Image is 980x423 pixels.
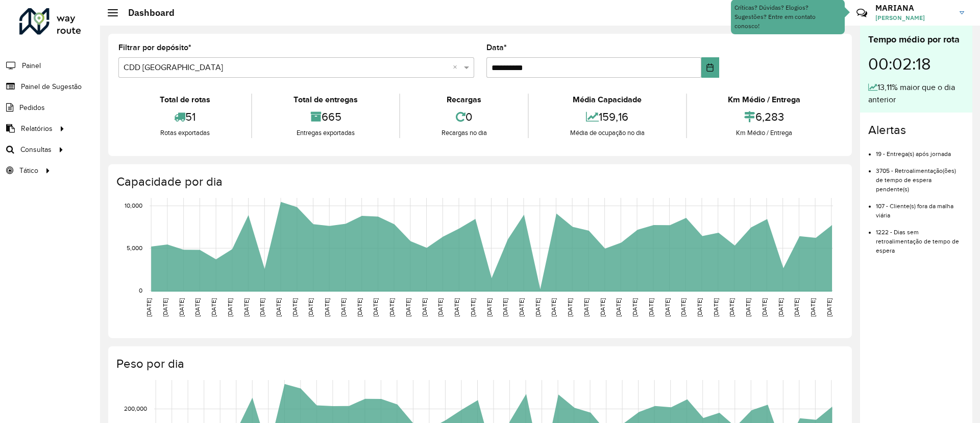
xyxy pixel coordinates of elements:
text: [DATE] [194,298,201,317]
div: Recargas no dia [403,128,525,138]
text: [DATE] [340,298,347,317]
a: Contato Rápido [851,2,873,24]
h4: Peso por dia [116,357,842,371]
text: [DATE] [210,298,217,317]
div: Entregas exportadas [255,128,396,138]
text: [DATE] [162,298,168,317]
div: Tempo médio por rota [868,33,964,47]
div: Rotas exportadas [121,128,249,138]
text: 5,000 [127,244,142,251]
text: [DATE] [777,298,784,317]
text: [DATE] [470,298,476,317]
div: Total de rotas [121,94,249,106]
h4: Capacidade por dia [116,174,842,189]
text: [DATE] [826,298,832,317]
text: [DATE] [534,298,541,317]
text: [DATE] [518,298,525,317]
text: [DATE] [421,298,428,317]
text: [DATE] [259,298,265,317]
text: [DATE] [307,298,314,317]
div: 665 [255,106,396,128]
label: Data [486,41,507,54]
div: 13,11% maior que o dia anterior [868,81,964,106]
h4: Alertas [868,123,964,138]
text: [DATE] [761,298,768,317]
text: [DATE] [713,298,719,317]
text: [DATE] [291,298,298,317]
text: [DATE] [615,298,622,317]
span: [PERSON_NAME] [875,13,952,23]
text: [DATE] [227,298,233,317]
div: 159,16 [531,106,683,128]
text: [DATE] [405,298,411,317]
text: [DATE] [275,298,282,317]
li: 19 - Entrega(s) após jornada [876,142,964,159]
text: [DATE] [437,298,444,317]
text: [DATE] [372,298,379,317]
button: Choose Date [701,57,719,78]
text: [DATE] [696,298,703,317]
text: 200,000 [124,406,147,412]
text: [DATE] [550,298,557,317]
text: [DATE] [324,298,330,317]
text: 0 [139,287,142,294]
text: [DATE] [453,298,460,317]
div: 0 [403,106,525,128]
div: Km Médio / Entrega [690,128,839,138]
text: [DATE] [648,298,654,317]
div: 6,283 [690,106,839,128]
text: [DATE] [583,298,590,317]
div: Recargas [403,94,525,106]
div: Total de entregas [255,94,396,106]
text: [DATE] [745,298,751,317]
text: [DATE] [388,298,395,317]
text: [DATE] [631,298,638,317]
text: [DATE] [145,298,152,317]
text: 10,000 [125,203,142,209]
li: 3705 - Retroalimentação(ões) de tempo de espera pendente(s) [876,159,964,194]
span: Consultas [20,144,52,155]
span: Relatórios [21,123,53,134]
div: 51 [121,106,249,128]
text: [DATE] [502,298,508,317]
span: Painel de Sugestão [21,81,82,92]
text: [DATE] [356,298,363,317]
div: Km Médio / Entrega [690,94,839,106]
li: 1222 - Dias sem retroalimentação de tempo de espera [876,220,964,255]
text: [DATE] [243,298,250,317]
span: Clear all [453,61,461,74]
h2: Dashboard [118,7,175,18]
h3: MARIANA [875,3,952,13]
label: Filtrar por depósito [118,41,191,54]
text: [DATE] [810,298,816,317]
text: [DATE] [664,298,671,317]
text: [DATE] [486,298,493,317]
text: [DATE] [680,298,687,317]
text: [DATE] [728,298,735,317]
span: Pedidos [19,102,45,113]
div: Média Capacidade [531,94,683,106]
li: 107 - Cliente(s) fora da malha viária [876,194,964,220]
text: [DATE] [178,298,185,317]
span: Tático [19,165,38,176]
text: [DATE] [599,298,606,317]
span: Painel [22,60,41,71]
div: 00:02:18 [868,47,964,81]
text: [DATE] [793,298,800,317]
div: Média de ocupação no dia [531,128,683,138]
text: [DATE] [567,298,573,317]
